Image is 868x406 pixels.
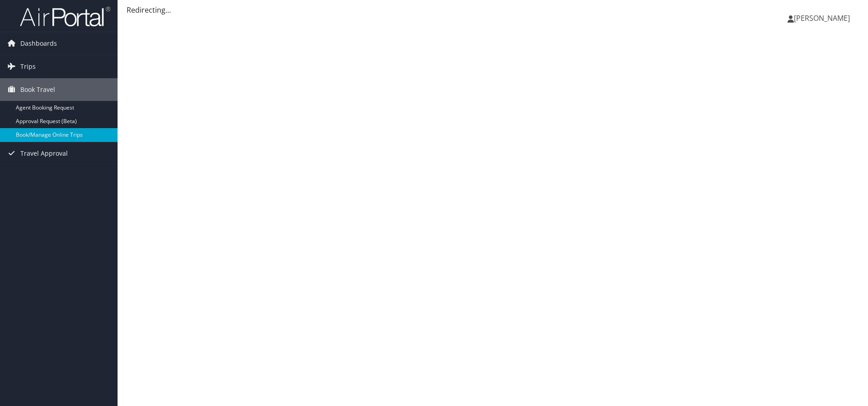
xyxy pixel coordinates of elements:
span: Dashboards [20,32,57,55]
div: Redirecting... [127,5,859,15]
span: Book Travel [20,78,55,101]
span: [PERSON_NAME] [794,13,850,23]
span: Trips [20,55,36,78]
span: Travel Approval [20,142,68,165]
a: [PERSON_NAME] [788,5,859,32]
img: airportal-logo.png [20,6,110,27]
